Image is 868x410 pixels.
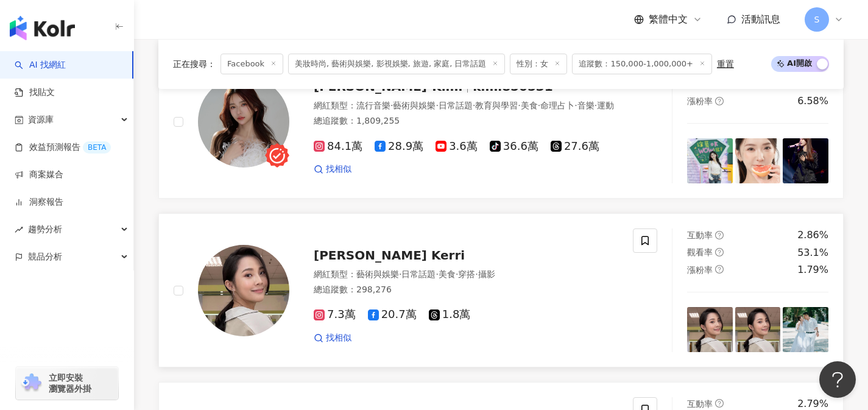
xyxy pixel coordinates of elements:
iframe: Help Scout Beacon - Open [819,361,856,398]
img: KOL Avatar [198,76,289,168]
span: 攝影 [478,269,495,279]
span: 運動 [597,101,614,110]
span: 日常話題 [439,101,473,110]
span: 流行音樂 [356,101,390,110]
div: 總追蹤數 ： 1,809,255 [314,115,618,127]
span: question-circle [715,265,724,274]
span: 繁體中文 [649,13,688,26]
a: 找相似 [314,332,351,344]
span: 漲粉率 [687,96,713,106]
div: 總追蹤數 ： 298,276 [314,284,618,296]
span: · [538,101,540,110]
span: · [456,269,458,279]
span: 命理占卜 [540,101,574,110]
img: post-image [783,138,828,184]
span: 互動率 [687,230,713,240]
span: 1.8萬 [429,308,471,321]
span: · [473,101,475,110]
div: 網紅類型 ： [314,100,618,112]
span: 資源庫 [28,106,54,133]
span: question-circle [715,97,724,105]
span: 20.7萬 [368,308,417,321]
span: Facebook [221,54,283,74]
span: · [574,101,577,110]
span: [PERSON_NAME] Kerri [314,248,465,263]
span: · [475,269,478,279]
span: 觀看率 [687,247,713,257]
a: 商案媒合 [15,169,63,181]
a: 找相似 [314,163,351,175]
span: 找相似 [326,332,351,344]
a: KOL Avatar[PERSON_NAME] Kerri網紅類型：藝術與娛樂·日常話題·美食·穿搭·攝影總追蹤數：298,2767.3萬20.7萬1.8萬找相似互動率question-circ... [158,213,844,367]
span: question-circle [715,399,724,408]
span: 美妝時尚, 藝術與娛樂, 影視娛樂, 旅遊, 家庭, 日常話題 [288,54,505,74]
span: 3.6萬 [436,140,478,153]
span: question-circle [715,248,724,256]
span: 美食 [521,101,538,110]
a: 找貼文 [15,87,55,99]
span: 趨勢分析 [28,216,62,243]
span: 28.9萬 [375,140,423,153]
span: 美食 [439,269,456,279]
span: 互動率 [687,399,713,409]
div: 6.58% [797,94,828,108]
img: post-image [735,138,781,184]
span: 日常話題 [401,269,436,279]
span: · [399,269,401,279]
div: 2.86% [797,228,828,242]
span: 競品分析 [28,243,62,270]
span: 活動訊息 [741,13,780,25]
span: · [595,101,597,110]
span: 36.6萬 [490,140,538,153]
img: logo [10,16,75,40]
img: KOL Avatar [198,245,289,336]
span: 教育與學習 [475,101,518,110]
span: S [814,13,820,26]
span: 藝術與娛樂 [356,269,399,279]
span: 立即安裝 瀏覽器外掛 [49,372,91,394]
span: 27.6萬 [551,140,599,153]
span: 追蹤數：150,000-1,000,000+ [572,54,712,74]
img: post-image [687,138,733,184]
span: · [436,101,438,110]
a: KOL Avatar[PERSON_NAME]-Kimikimi850531網紅類型：流行音樂·藝術與娛樂·日常話題·教育與學習·美食·命理占卜·音樂·運動總追蹤數：1,809,25584.1萬... [158,45,844,199]
div: 網紅類型 ： [314,269,618,281]
a: searchAI 找網紅 [15,59,66,71]
span: 藝術與娛樂 [393,101,436,110]
span: 性別：女 [510,54,567,74]
div: 1.79% [797,263,828,277]
span: · [518,101,520,110]
a: 洞察報告 [15,196,63,208]
span: rise [15,225,23,234]
span: 7.3萬 [314,308,356,321]
img: post-image [687,307,733,353]
span: 漲粉率 [687,265,713,275]
span: 找相似 [326,163,351,175]
div: 重置 [717,59,734,69]
span: 穿搭 [458,269,475,279]
img: post-image [783,307,828,353]
a: chrome extension立即安裝 瀏覽器外掛 [16,367,118,400]
span: 正在搜尋 ： [173,59,216,69]
span: · [436,269,438,279]
div: 53.1% [797,246,828,260]
img: chrome extension [19,373,43,393]
span: · [390,101,393,110]
span: 音樂 [577,101,595,110]
span: question-circle [715,231,724,239]
a: 效益預測報告BETA [15,141,111,154]
span: 84.1萬 [314,140,362,153]
img: post-image [735,307,781,353]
